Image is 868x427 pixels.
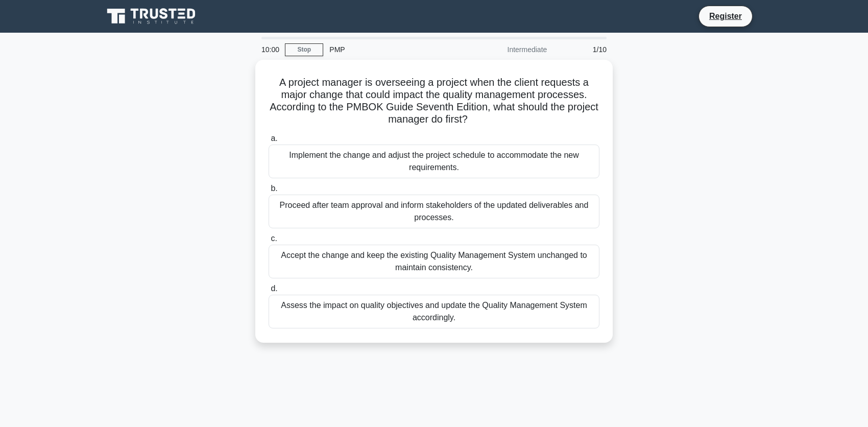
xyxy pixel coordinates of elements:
div: Accept the change and keep the existing Quality Management System unchanged to maintain consistency. [269,245,599,278]
h5: A project manager is overseeing a project when the client requests a major change that could impa... [268,76,600,126]
div: PMP [323,39,464,60]
div: Implement the change and adjust the project schedule to accommodate the new requirements. [269,145,599,178]
a: Stop [285,43,323,56]
div: Intermediate [464,39,553,60]
div: Assess the impact on quality objectives and update the Quality Management System accordingly. [269,295,599,328]
span: c. [271,234,277,243]
span: a. [271,134,277,143]
div: Proceed after team approval and inform stakeholders of the updated deliverables and processes. [269,195,599,228]
span: b. [271,184,277,193]
div: 10:00 [255,39,285,60]
div: 1/10 [553,39,613,60]
a: Register [703,10,748,22]
span: d. [271,284,277,293]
